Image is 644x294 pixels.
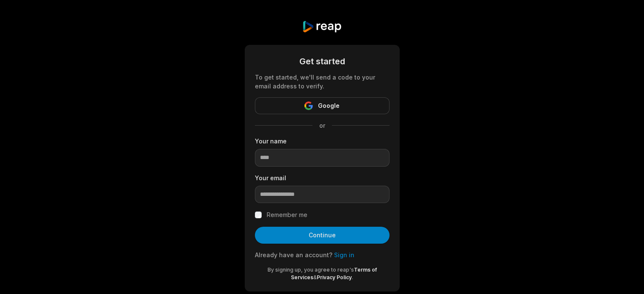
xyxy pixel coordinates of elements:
[255,55,390,68] div: Get started
[302,20,342,33] img: reap
[313,274,317,280] span: &
[317,274,352,280] a: Privacy Policy
[312,121,332,130] span: or
[318,101,340,111] span: Google
[352,274,353,280] span: .
[255,73,390,91] div: To get started, we'll send a code to your email address to verify.
[255,173,390,182] label: Your email
[255,227,390,244] button: Continue
[255,137,390,146] label: Your name
[334,251,354,258] a: Sign in
[255,97,390,114] button: Google
[255,251,332,258] span: Already have an account?
[291,267,377,280] a: Terms of Services
[268,267,354,273] span: By signing up, you agree to reap's
[267,210,307,220] label: Remember me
